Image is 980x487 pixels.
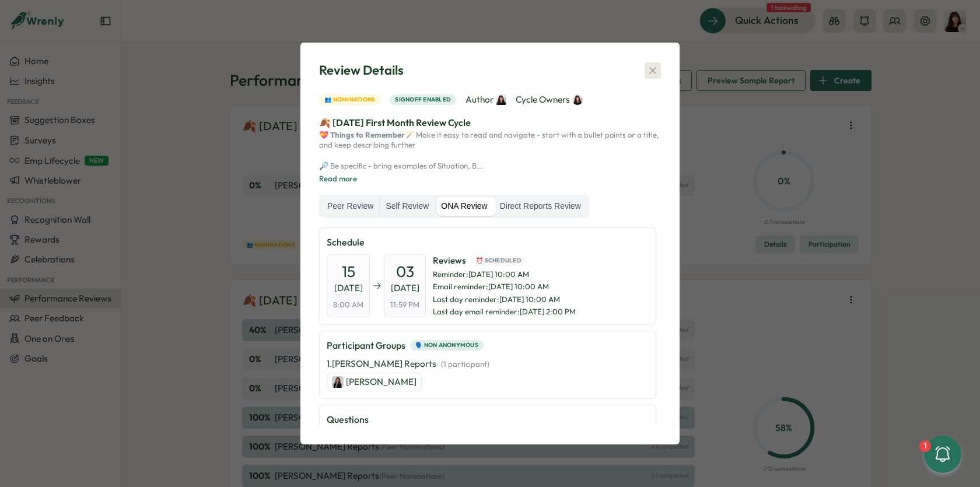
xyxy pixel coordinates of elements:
label: Direct Reports Review [494,197,587,216]
span: [DATE] [391,282,419,295]
span: Last day reminder : [DATE] 10:00 AM [433,295,576,305]
p: Schedule [327,235,649,250]
span: ⏰ Scheduled [476,256,521,265]
label: Self Review [380,197,435,216]
p: 1 . [PERSON_NAME] Reports [327,358,489,370]
span: 8:00 AM [333,300,363,310]
p: Questions [327,412,649,427]
span: Review Details [319,61,404,79]
span: Last day email reminder : [DATE] 2:00 PM [433,307,576,317]
p: [PERSON_NAME] [346,376,416,388]
span: 03 [396,261,414,282]
a: Marina Moric[PERSON_NAME] [327,373,422,391]
p: Participant Groups [327,338,405,353]
span: [DATE] [334,282,363,295]
span: Cycle Owners [516,93,583,106]
button: Read more [319,174,357,184]
span: Author [466,93,506,106]
strong: 💝 Things to Remember [319,130,405,139]
img: Kelly Rosa [496,94,506,105]
span: Signoff enabled [395,95,451,104]
div: 1 [919,440,931,452]
span: 11:59 PM [390,300,419,310]
img: Marina Moric [332,376,344,388]
span: ( 1 participant ) [441,359,489,369]
label: Peer Review [321,197,379,216]
p: 🍂 [DATE] First Month Review Cycle [319,115,661,130]
span: 15 [342,261,355,282]
button: 1 [924,436,961,473]
label: ONA Review [435,197,493,216]
span: Email reminder : [DATE] 10:00 AM [433,282,576,292]
span: Reviews [433,254,576,267]
p: 🪄 Make it easy to read and navigate - start with a bullet points or a title, and keep describing ... [319,130,661,171]
img: Kelly Rosa [572,94,583,105]
span: 🗣️ Non Anonymous [415,341,478,350]
span: Reminder : [DATE] 10:00 AM [433,269,576,280]
span: 👥 Nominations [324,95,375,104]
